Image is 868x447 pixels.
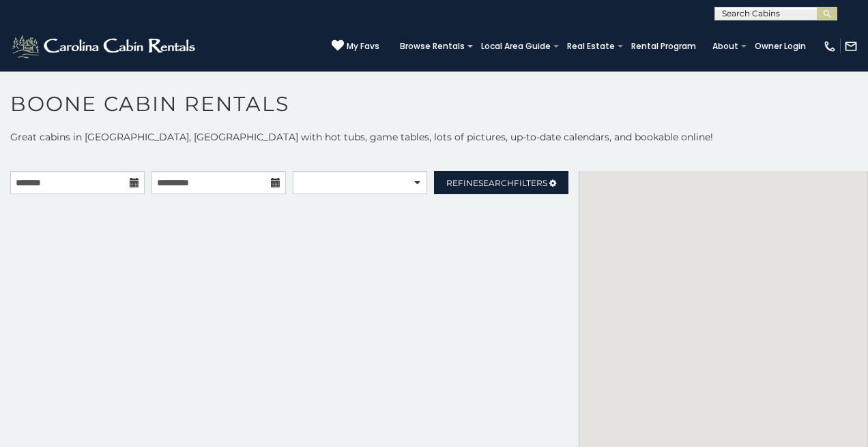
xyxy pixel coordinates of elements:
[478,178,514,188] span: Search
[347,40,379,52] span: My Favs
[560,37,622,56] a: Real Estate
[474,37,558,56] a: Local Area Guide
[624,37,703,56] a: Rental Program
[823,40,837,53] img: phone-regular-white.png
[10,33,199,60] img: White-1-2.png
[434,171,568,194] a: RefineSearchFilters
[844,40,858,53] img: mail-regular-white.png
[332,40,379,53] a: My Favs
[446,178,547,188] span: Refine Filters
[706,37,745,56] a: About
[748,37,813,56] a: Owner Login
[393,37,472,56] a: Browse Rentals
